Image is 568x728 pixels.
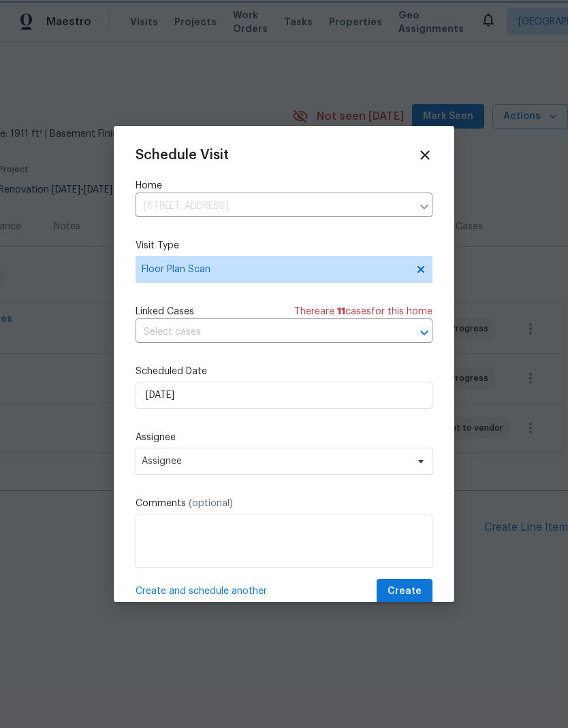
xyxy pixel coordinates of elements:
[388,583,422,600] span: Create
[136,148,229,162] span: Schedule Visit
[136,431,432,444] label: Assignee
[136,497,432,510] label: Comments
[294,305,432,318] span: There are case s for this home
[136,322,394,343] input: Select cases
[136,382,432,409] input: M/D/YYYY
[136,239,432,252] label: Visit Type
[136,305,194,318] span: Linked Cases
[415,323,434,342] button: Open
[142,456,409,467] span: Assignee
[189,499,233,508] span: (optional)
[136,584,267,598] span: Create and schedule another
[142,263,407,276] span: Floor Plan Scan
[337,307,345,316] span: 11
[136,365,432,378] label: Scheduled Date
[417,148,432,163] span: Close
[136,179,432,193] label: Home
[377,579,432,604] button: Create
[136,196,412,217] input: Enter in an address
